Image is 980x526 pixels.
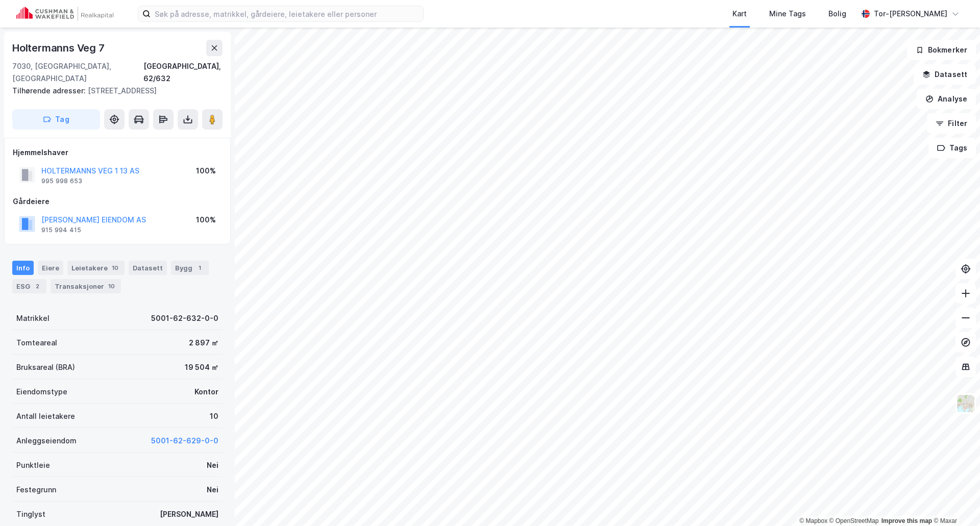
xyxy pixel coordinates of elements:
[41,226,81,234] div: 915 994 415
[732,8,747,20] div: Kart
[32,281,42,291] div: 2
[143,60,223,85] div: [GEOGRAPHIC_DATA], 62/632
[13,195,222,208] div: Gårdeiere
[51,279,121,293] div: Transaksjoner
[16,484,56,496] div: Festegrunn
[874,8,947,20] div: Tor-[PERSON_NAME]
[16,312,50,324] div: Matrikkel
[929,477,980,526] div: Kontrollprogram for chat
[907,40,976,60] button: Bokmerker
[12,279,46,293] div: ESG
[151,312,218,324] div: 5001-62-632-0-0
[207,459,218,471] div: Nei
[189,337,218,349] div: 2 897 ㎡
[210,410,218,422] div: 10
[928,138,976,158] button: Tags
[829,517,879,524] a: OpenStreetMap
[67,261,125,275] div: Leietakere
[12,85,214,97] div: [STREET_ADDRESS]
[185,361,218,373] div: 19 504 ㎡
[110,263,120,273] div: 10
[12,261,34,275] div: Info
[171,261,209,275] div: Bygg
[12,60,143,85] div: 7030, [GEOGRAPHIC_DATA], [GEOGRAPHIC_DATA]
[799,517,827,524] a: Mapbox
[12,40,107,56] div: Holtermanns Veg 7
[194,263,205,273] div: 1
[12,109,100,130] button: Tag
[16,337,57,349] div: Tomteareal
[914,64,976,85] button: Datasett
[151,6,423,21] input: Søk på adresse, matrikkel, gårdeiere, leietakere eller personer
[194,386,218,398] div: Kontor
[151,435,218,447] button: 5001-62-629-0-0
[16,361,75,373] div: Bruksareal (BRA)
[207,484,218,496] div: Nei
[41,177,82,185] div: 995 998 653
[196,165,216,177] div: 100%
[16,435,77,447] div: Anleggseiendom
[16,508,45,520] div: Tinglyst
[129,261,167,275] div: Datasett
[16,410,75,422] div: Antall leietakere
[828,8,846,20] div: Bolig
[38,261,63,275] div: Eiere
[769,8,806,20] div: Mine Tags
[16,7,113,21] img: cushman-wakefield-realkapital-logo.202ea83816669bd177139c58696a8fa1.svg
[160,508,218,520] div: [PERSON_NAME]
[106,281,117,291] div: 10
[196,214,216,226] div: 100%
[929,477,980,526] iframe: Chat Widget
[917,89,976,109] button: Analyse
[12,86,88,95] span: Tilhørende adresser:
[16,386,67,398] div: Eiendomstype
[13,146,222,159] div: Hjemmelshaver
[16,459,50,471] div: Punktleie
[927,113,976,134] button: Filter
[881,517,932,524] a: Improve this map
[956,394,975,413] img: Z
